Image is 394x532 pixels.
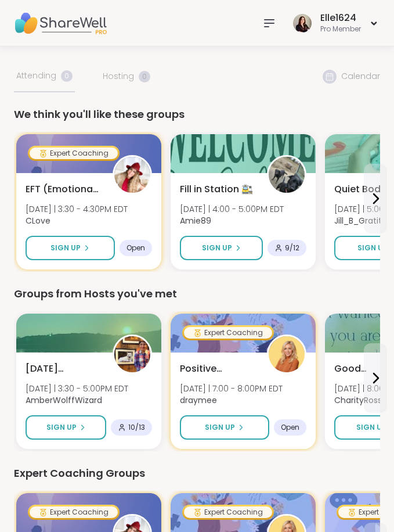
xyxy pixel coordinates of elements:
[357,243,388,253] span: Sign Up
[26,215,50,227] b: CLove
[180,383,283,394] span: [DATE] | 7:00 - 8:00PM EDT
[202,243,232,253] span: Sign Up
[14,286,380,302] div: Groups from Hosts you've met
[14,3,107,44] img: ShareWell Nav Logo
[180,203,284,215] span: [DATE] | 4:00 - 5:00PM EDT
[46,422,77,433] span: Sign Up
[26,362,100,376] span: [DATE] Afternoon Body Double Buddies
[180,362,254,376] span: Positive Psychology for Everyday Happiness
[320,12,361,24] div: Elle1624
[180,215,211,227] b: Amie89
[26,415,106,440] button: Sign Up
[180,236,263,260] button: Sign Up
[30,506,118,518] div: Expert Coaching
[205,422,235,433] span: Sign Up
[50,243,81,253] span: Sign Up
[293,14,312,33] img: Elle1624
[26,383,128,394] span: [DATE] | 3:30 - 5:00PM EDT
[269,157,305,193] img: Amie89
[180,182,253,196] span: Fill in Station 🚉
[26,394,102,406] b: AmberWolffWizard
[184,327,272,339] div: Expert Coaching
[26,236,115,260] button: Sign Up
[180,415,269,440] button: Sign Up
[114,336,150,372] img: AmberWolffWizard
[26,182,100,196] span: EFT (Emotional Freedom Technique)
[334,394,382,406] b: CharityRoss
[269,336,305,372] img: draymee
[126,243,145,253] span: Open
[184,506,272,518] div: Expert Coaching
[26,203,128,215] span: [DATE] | 3:30 - 4:30PM EDT
[356,422,386,433] span: Sign Up
[128,423,145,432] span: 10 / 13
[320,24,361,34] div: Pro Member
[180,394,217,406] b: draymee
[114,157,150,193] img: CLove
[285,243,299,253] span: 9 / 12
[14,465,380,481] div: Expert Coaching Groups
[281,423,299,432] span: Open
[14,106,380,123] div: We think you'll like these groups
[30,148,118,159] div: Expert Coaching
